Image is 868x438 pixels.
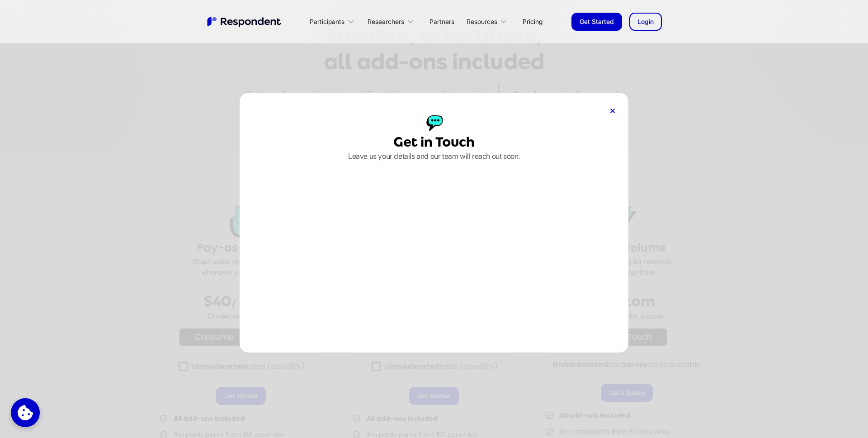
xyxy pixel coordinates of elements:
div: Resources [467,17,497,26]
a: Partners [422,11,462,32]
div: Get in Touch [393,134,475,150]
a: Login [629,13,662,31]
div: Resources [462,11,515,32]
p: Leave us your details and our team will reach out soon. [348,150,520,162]
div: Researchers [363,11,422,32]
iframe: Form [253,162,615,339]
a: Pricing [515,11,550,32]
a: home [206,16,283,28]
div: Researchers [368,17,404,26]
img: Untitled UI logotext [206,16,283,28]
div: Participants [310,17,344,26]
a: Get Started [571,13,622,31]
div: Participants [305,11,363,32]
